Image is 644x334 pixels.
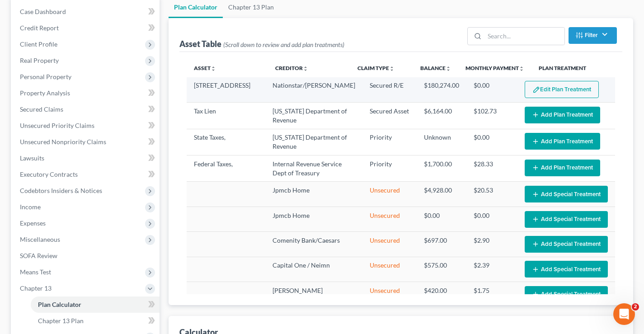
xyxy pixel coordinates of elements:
a: Assetunfold_more [194,65,216,71]
td: Nationstar/[PERSON_NAME] [265,77,362,103]
button: Add Special Treatment [525,286,608,303]
td: Federal Taxes, [187,155,265,182]
td: $575.00 [417,257,466,282]
button: Add Special Treatment [525,211,608,228]
td: [US_STATE] Department of Revenue [265,129,362,155]
i: unfold_more [303,66,308,71]
td: Capital One / Neimn [265,257,362,282]
a: Lawsuits [13,150,160,166]
td: Unsecured [362,207,417,231]
button: Add Plan Treatment [525,133,600,150]
span: Case Dashboard [20,8,66,15]
td: Unknown [417,129,466,155]
input: Search... [484,28,564,45]
button: Add Plan Treatment [525,107,600,123]
span: (Scroll down to review and add plan treatments) [223,41,344,48]
button: Add Special Treatment [525,186,608,202]
td: $420.00 [417,282,466,308]
td: $1.75 [466,282,517,308]
span: 2 [632,303,639,310]
td: Unsecured [362,232,417,257]
td: $2.39 [466,257,517,282]
td: $102.73 [466,103,517,129]
button: Add Plan Treatment [525,160,600,176]
a: Claim Typeunfold_more [357,65,395,71]
span: Miscellaneous [20,235,60,243]
a: Chapter 13 Plan [31,313,160,329]
a: Executory Contracts [13,166,160,183]
span: Chapter 13 [20,284,52,292]
td: $0.00 [466,207,517,231]
td: Jpmcb Home [265,182,362,207]
td: Comenity Bank/Caesars [265,232,362,257]
td: State Taxes, [187,129,265,155]
td: $20.53 [466,182,517,207]
i: unfold_more [519,66,524,71]
a: Property Analysis [13,85,160,101]
td: $180,274.00 [417,77,466,103]
td: $1,700.00 [417,155,466,182]
span: Credit Report [20,24,59,32]
span: Client Profile [20,40,57,48]
iframe: Intercom live chat [613,303,635,325]
span: Means Test [20,268,51,276]
a: Credit Report [13,20,160,36]
td: $4,928.00 [417,182,466,207]
button: Edit Plan Treatment [525,81,599,98]
span: Chapter 13 Plan [38,317,84,325]
td: [PERSON_NAME] [PERSON_NAME] Bank USA [265,282,362,308]
a: Balanceunfold_more [420,65,451,71]
td: $0.00 [417,207,466,231]
td: Priority [362,129,417,155]
td: Priority [362,155,417,182]
span: Codebtors Insiders & Notices [20,187,102,194]
td: Secured R/E [362,77,417,103]
span: Unsecured Nonpriority Claims [20,138,106,146]
button: Filter [569,27,617,44]
img: edit-pencil-c1479a1de80d8dea1e2430c2f745a3c6a07e9d7aa2eeffe225670001d78357a8.svg [532,86,540,94]
span: Executory Contracts [20,170,78,178]
button: Add Special Treatment [525,236,608,253]
i: unfold_more [211,66,216,71]
td: $697.00 [417,232,466,257]
td: Unsecured [362,257,417,282]
a: Unsecured Priority Claims [13,118,160,134]
td: Tax Lien [187,103,265,129]
div: Asset Table [179,38,344,49]
td: $2.90 [466,232,517,257]
td: Secured Asset [362,103,417,129]
span: Plan Calculator [38,301,81,308]
a: Plan Calculator [31,296,160,313]
td: Unsecured [362,182,417,207]
td: Jpmcb Home [265,207,362,231]
span: Income [20,203,41,211]
th: Plan Treatment [531,59,615,77]
a: Monthly Paymentunfold_more [465,65,524,71]
a: Case Dashboard [13,4,160,20]
td: $6,164.00 [417,103,466,129]
span: Personal Property [20,73,71,80]
td: [STREET_ADDRESS] [187,77,265,103]
td: Internal Revenue Service Dept of Treasury [265,155,362,182]
td: $0.00 [466,129,517,155]
a: SOFA Review [13,248,160,264]
td: [US_STATE] Department of Revenue [265,103,362,129]
td: $0.00 [466,77,517,103]
span: Lawsuits [20,154,44,162]
a: Unsecured Nonpriority Claims [13,134,160,150]
span: Real Property [20,56,59,64]
td: $28.33 [466,155,517,182]
td: Unsecured [362,282,417,308]
button: Add Special Treatment [525,261,608,278]
span: Secured Claims [20,105,63,113]
a: Creditorunfold_more [275,65,308,71]
a: Secured Claims [13,101,160,118]
span: SOFA Review [20,252,57,259]
span: Unsecured Priority Claims [20,122,94,129]
span: Property Analysis [20,89,70,97]
span: Expenses [20,219,46,227]
i: unfold_more [446,66,451,71]
i: unfold_more [389,66,395,71]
